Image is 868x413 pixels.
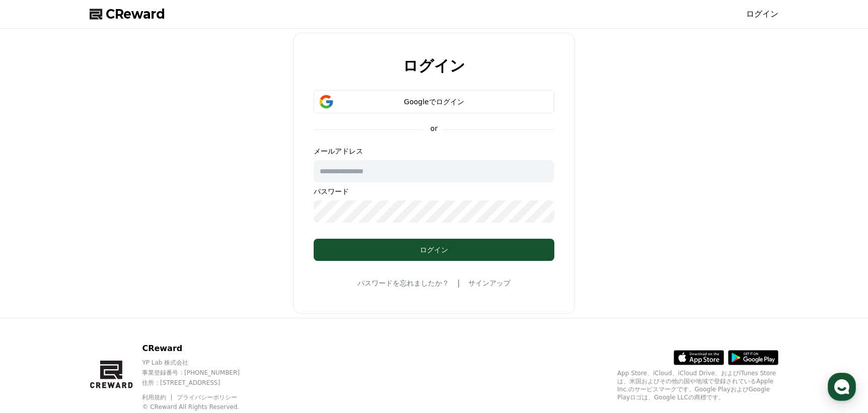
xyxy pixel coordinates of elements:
[314,186,554,196] p: パスワード
[106,6,165,22] span: CReward
[334,245,534,255] div: ログイン
[468,278,511,288] a: サインアップ
[142,342,259,355] p: CReward
[314,239,554,261] button: ログイン
[424,123,444,133] p: or
[328,97,540,107] div: Googleでログイン
[90,6,165,22] a: CReward
[142,369,259,377] p: 事業登録番号 : [PHONE_NUMBER]
[457,277,460,289] span: |
[746,8,778,20] a: ログイン
[357,278,449,288] a: パスワードを忘れましたか？
[142,379,259,387] p: 住所 : [STREET_ADDRESS]
[142,394,174,401] a: 利用規約
[617,369,778,401] p: App Store、iCloud、iCloud Drive、およびiTunes Storeは、米国およびその他の国や地域で登録されているApple Inc.のサービスマークです。Google P...
[403,57,465,74] h2: ログイン
[314,146,554,156] p: メールアドレス
[177,394,237,401] a: プライバシーポリシー
[142,359,259,367] p: YP Lab 株式会社
[314,90,554,113] button: Googleでログイン
[142,403,259,411] p: © CReward All Rights Reserved.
